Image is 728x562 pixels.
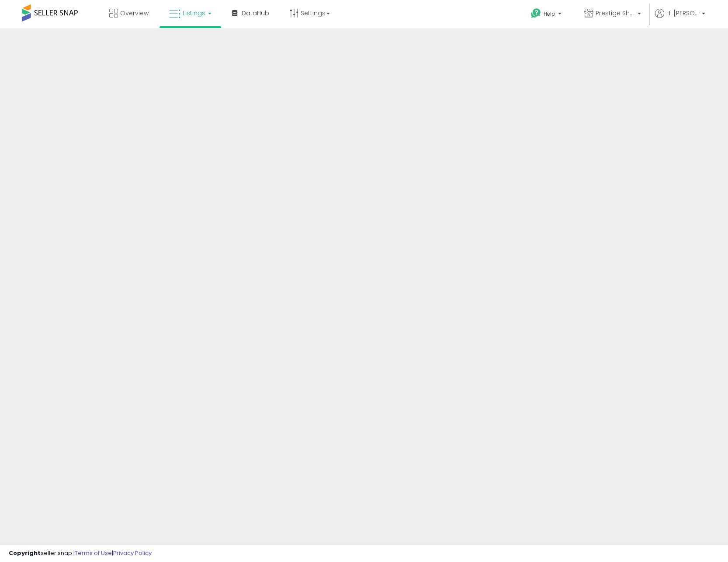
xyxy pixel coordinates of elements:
span: Hi [PERSON_NAME] [666,9,699,17]
span: DataHub [242,9,269,17]
span: Help [544,10,555,17]
span: Listings [183,9,205,17]
a: Help [524,1,570,28]
i: Get Help [530,8,541,19]
a: Hi [PERSON_NAME] [655,9,705,28]
span: Overview [120,9,149,17]
span: Prestige Shop LLC [596,9,635,17]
